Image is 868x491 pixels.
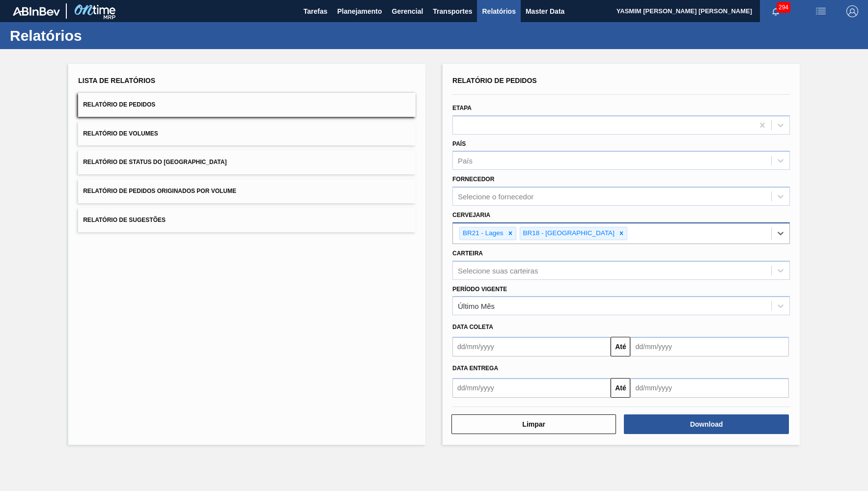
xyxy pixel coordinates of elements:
button: Relatório de Pedidos Originados por Volume [78,179,416,203]
span: Transportes [433,5,472,17]
input: dd/mm/yyyy [630,378,788,398]
span: Tarefas [304,5,328,17]
img: Logout [846,5,858,17]
span: Relatório de Pedidos [83,101,155,108]
span: Lista de Relatórios [78,77,155,84]
span: Relatório de Volumes [83,130,158,137]
input: dd/mm/yyyy [452,378,611,398]
button: Até [611,337,630,356]
span: Relatórios [482,5,515,17]
button: Notificações [760,4,791,18]
label: Carteira [452,250,483,257]
span: Relatório de Pedidos [452,77,537,84]
span: Relatório de Sugestões [83,217,166,223]
button: Relatório de Status do [GEOGRAPHIC_DATA] [78,150,416,174]
label: Período Vigente [452,286,507,293]
span: Master Data [526,5,564,17]
div: BR21 - Lages [460,227,505,240]
span: Relatório de Status do [GEOGRAPHIC_DATA] [83,159,226,165]
div: Último Mês [458,302,495,310]
div: Selecione suas carteiras [458,266,538,274]
label: País [452,140,466,147]
button: Download [624,414,788,434]
div: País [458,157,473,165]
span: Planejamento [337,5,382,17]
span: Relatório de Pedidos Originados por Volume [83,188,236,194]
label: Etapa [452,105,472,111]
span: Data coleta [452,324,493,330]
span: Data entrega [452,365,498,372]
input: dd/mm/yyyy [630,337,788,356]
button: Limpar [451,414,616,434]
img: TNhmsLtSVTkK8tSr43FrP2fwEKptu5GPRR3wAAAABJRU5ErkJggg== [13,7,60,16]
div: Selecione o fornecedor [458,192,533,201]
span: 294 [777,2,790,13]
label: Cervejaria [452,212,490,218]
input: dd/mm/yyyy [452,337,611,356]
button: Até [611,378,630,398]
span: Gerencial [392,5,423,17]
button: Relatório de Pedidos [78,93,416,117]
div: BR18 - [GEOGRAPHIC_DATA] [520,227,616,240]
label: Fornecedor [452,176,494,183]
h1: Relatórios [10,30,184,41]
img: userActions [815,5,827,17]
button: Relatório de Sugestões [78,208,416,232]
button: Relatório de Volumes [78,122,416,146]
